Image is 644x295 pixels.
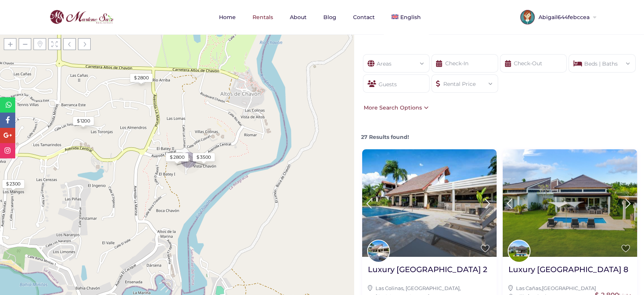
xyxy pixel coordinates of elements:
[400,14,421,21] span: English
[535,15,591,20] span: Abigail644febccea
[516,285,541,291] a: Las Cañas
[508,284,631,292] div: ,
[134,74,149,81] div: $ 2800
[369,55,423,68] div: Areas
[197,154,211,161] div: $ 3500
[500,54,567,73] input: Check-Out
[542,285,596,291] a: [GEOGRAPHIC_DATA]
[503,149,637,257] img: Luxury Villa Cañas 8
[508,264,628,280] a: Luxury [GEOGRAPHIC_DATA] 8
[175,145,202,174] div: 2
[368,264,487,274] h2: Luxury [GEOGRAPHIC_DATA] 2
[362,149,497,257] img: Luxury Villa Colinas 2
[508,264,628,274] h2: Luxury [GEOGRAPHIC_DATA] 8
[431,54,498,73] input: Check-In
[376,285,460,291] a: Las Colinas, [GEOGRAPHIC_DATA]
[575,55,629,68] div: Beds | Baths
[363,74,430,93] div: Guests
[438,75,492,88] div: Rental Price
[170,154,185,161] div: $ 2800
[359,127,640,141] div: 27 Results found!
[6,181,21,187] div: $ 2300
[120,87,234,127] div: Loading Maps
[368,264,487,280] a: Luxury [GEOGRAPHIC_DATA] 2
[48,8,115,26] img: logo
[362,103,428,112] div: More Search Options
[77,118,90,124] div: $ 1200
